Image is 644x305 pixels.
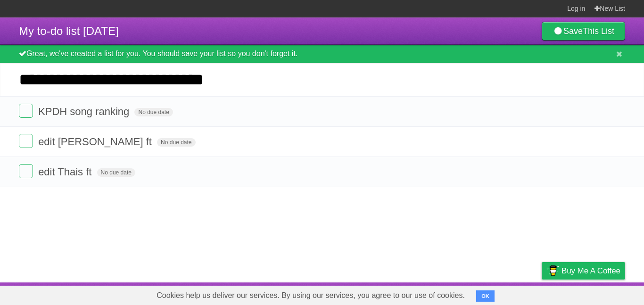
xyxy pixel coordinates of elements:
[38,166,94,178] span: edit Thais ft
[542,22,625,41] a: SaveThis List
[529,285,554,303] a: Privacy
[497,285,518,303] a: Terms
[19,104,33,118] label: Done
[583,26,614,36] b: This List
[447,285,486,303] a: Developers
[476,290,495,302] button: OK
[19,164,33,178] label: Done
[38,106,132,117] span: KPDH song ranking
[416,285,436,303] a: About
[157,138,195,147] span: No due date
[38,136,154,148] span: edit [PERSON_NAME] ft
[19,134,33,148] label: Done
[19,25,119,37] span: My to-do list [DATE]
[542,262,625,280] a: Buy me a coffee
[97,168,135,177] span: No due date
[546,263,559,279] img: Buy me a coffee
[566,285,625,303] a: Suggest a feature
[134,108,173,116] span: No due date
[147,286,474,305] span: Cookies help us deliver our services. By using our services, you agree to our use of cookies.
[561,263,620,279] span: Buy me a coffee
